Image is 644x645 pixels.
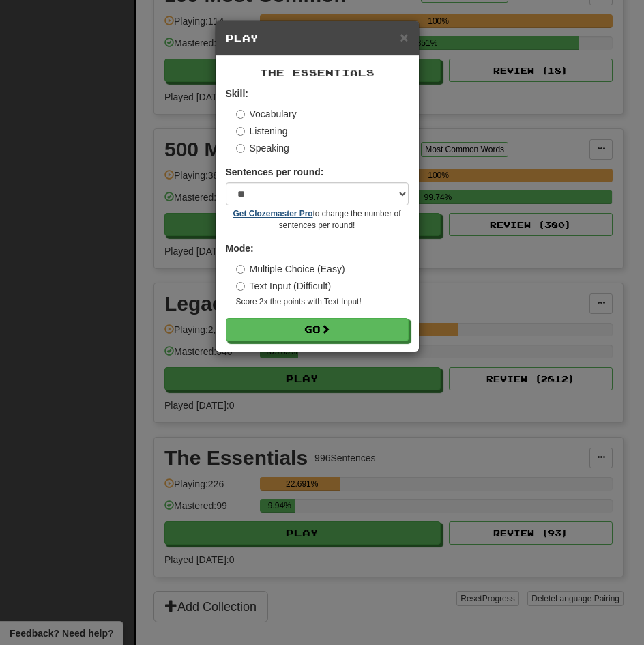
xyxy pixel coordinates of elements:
[236,279,332,293] label: Text Input (Difficult)
[260,67,375,78] span: The Essentials
[236,296,409,308] small: Score 2x the points with Text Input !
[400,30,408,44] button: Close
[400,29,408,45] span: ×
[236,110,245,119] input: Vocabulary
[236,124,288,138] label: Listening
[226,88,248,99] strong: Skill:
[236,141,289,155] label: Speaking
[236,144,245,153] input: Speaking
[233,209,313,218] a: Get Clozemaster Pro
[226,243,254,254] strong: Mode:
[226,165,324,179] label: Sentences per round:
[236,282,245,291] input: Text Input (Difficult)
[236,107,297,121] label: Vocabulary
[226,318,409,341] button: Go
[226,208,409,231] small: to change the number of sentences per round!
[226,31,409,45] h5: Play
[236,127,245,136] input: Listening
[236,265,245,274] input: Multiple Choice (Easy)
[236,262,345,276] label: Multiple Choice (Easy)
